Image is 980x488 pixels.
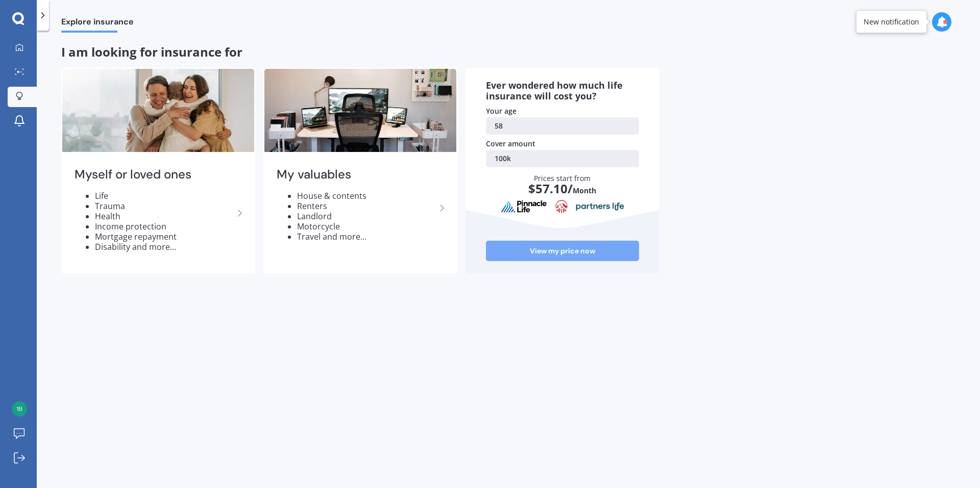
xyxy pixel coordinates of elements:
[486,80,639,102] div: Ever wondered how much life insurance will cost you?
[12,401,27,417] img: 0e83efacab849c985a8263d90a5c4adf
[486,241,639,261] a: View my price now
[95,232,234,242] li: Mortgage repayment
[95,191,234,201] li: Life
[62,69,254,152] img: Myself or loved ones
[61,43,242,60] span: I am looking for insurance for
[297,211,436,221] li: Landlord
[297,201,436,211] li: Renters
[555,200,568,213] img: aia
[486,139,639,149] div: Cover amount
[297,232,436,242] li: Travel and more...
[573,186,596,195] span: Month
[95,221,234,232] li: Income protection
[61,17,134,31] span: Explore insurance
[264,69,456,152] img: My valuables
[486,150,639,167] a: 100k
[297,191,436,201] li: House & contents
[576,202,625,211] img: partnersLife
[95,211,234,221] li: Health
[95,201,234,211] li: Trauma
[528,180,573,197] span: $ 57.10 /
[497,173,629,205] div: Prices start from
[75,167,234,183] h2: Myself or loved ones
[277,167,436,183] h2: My valuables
[486,117,639,135] a: 58
[297,221,436,232] li: Motorcycle
[486,106,639,116] div: Your age
[95,242,234,252] li: Disability and more...
[864,17,919,27] div: New notification
[501,200,548,213] img: pinnacle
